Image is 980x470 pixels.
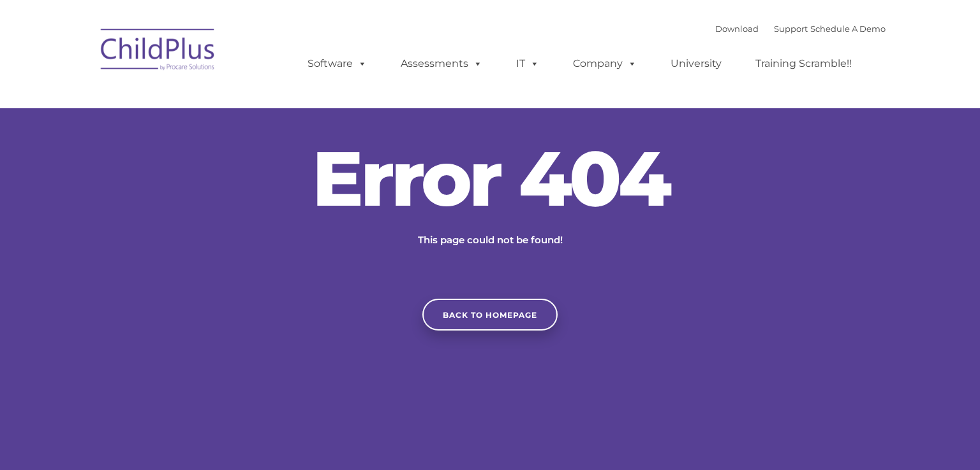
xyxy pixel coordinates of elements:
[388,51,495,76] a: Assessments
[503,51,552,76] a: IT
[94,20,222,83] img: ChildPlus by Procare Solutions
[715,24,759,34] a: Download
[743,51,865,76] a: Training Scramble!!
[356,232,624,248] p: This page could not be found!
[295,51,380,76] a: Software
[715,24,886,34] font: |
[658,51,734,76] a: University
[299,140,681,217] h2: Error 404
[422,299,558,331] a: Back to homepage
[774,24,808,34] a: Support
[560,51,650,76] a: Company
[810,24,886,34] a: Schedule A Demo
